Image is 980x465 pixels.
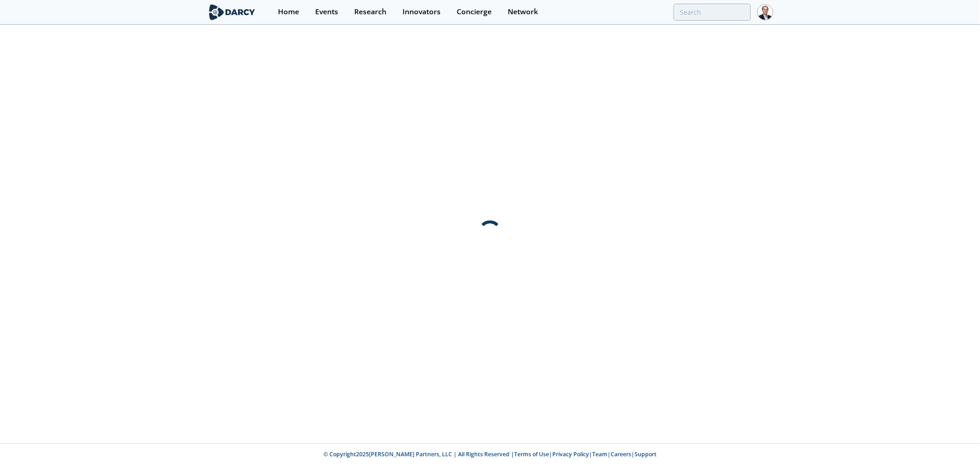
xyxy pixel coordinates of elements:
img: logo-wide.svg [207,4,257,20]
img: Profile [757,4,773,20]
div: Concierge [457,8,492,16]
a: Terms of Use [514,450,549,458]
input: Advanced Search [674,4,751,21]
a: Privacy Policy [552,450,589,458]
div: Innovators [402,8,441,16]
div: Network [508,8,538,16]
div: Events [315,8,338,16]
p: © Copyright 2025 [PERSON_NAME] Partners, LLC | All Rights Reserved | | | | | [150,450,830,459]
div: Research [354,8,386,16]
a: Team [592,450,607,458]
a: Careers [611,450,631,458]
div: Home [278,8,299,16]
a: Support [634,450,657,458]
